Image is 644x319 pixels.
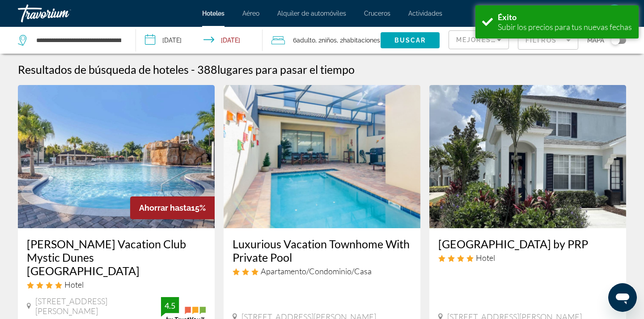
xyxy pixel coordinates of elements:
span: Niños [322,37,337,44]
span: habitaciones [343,37,380,44]
span: Hotel [476,253,495,263]
span: Hotel [64,280,84,289]
span: , 2 [337,34,380,47]
a: [GEOGRAPHIC_DATA] by PRP [438,237,617,251]
div: 4 star Hotel [27,280,206,289]
mat-select: Sort by [456,34,501,45]
div: 4 star Hotel [438,253,617,263]
button: Buscar [381,32,440,48]
a: Luxurious Vacation Townhome With Private Pool [233,237,411,264]
span: Apartamento/Condominio/Casa [261,266,372,276]
a: Alquiler de automóviles [277,10,346,17]
span: lugares para pasar el tiempo [217,63,355,76]
div: 4.5 [161,300,179,311]
div: Éxito [498,12,632,22]
button: Check-in date: Oct 17, 2025 Check-out date: Oct 19, 2025 [136,27,263,54]
a: Hoteles [202,10,225,17]
a: [PERSON_NAME] Vacation Club Mystic Dunes [GEOGRAPHIC_DATA] [27,237,206,277]
button: Toggle map [604,36,626,44]
span: Adulto [297,37,315,44]
a: Cruceros [364,10,390,17]
span: Mapa [587,34,604,47]
h2: 388 [197,63,355,76]
span: Mejores descuentos [456,36,546,43]
span: , 2 [315,34,337,47]
div: 15% [130,196,215,219]
button: User Menu [603,4,626,23]
iframe: Button to launch messaging window [608,283,637,312]
div: Subir los precios para tus nuevas fechas [498,22,632,32]
img: Hotel image [18,85,215,228]
span: - [191,63,195,76]
a: Travorium [18,2,107,25]
span: Buscar [394,37,426,44]
h1: Resultados de búsqueda de hoteles [18,63,189,76]
img: Hotel image [429,85,626,228]
a: Aéreo [242,10,259,17]
span: [STREET_ADDRESS][PERSON_NAME] [35,296,161,316]
button: Filter [518,30,578,50]
div: 3 star Apartment [233,266,411,276]
button: Travelers: 6 adults, 2 children [263,27,381,54]
span: 6 [293,34,315,47]
a: Actividades [408,10,442,17]
img: Hotel image [224,85,420,228]
span: Ahorrar hasta [139,203,191,213]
